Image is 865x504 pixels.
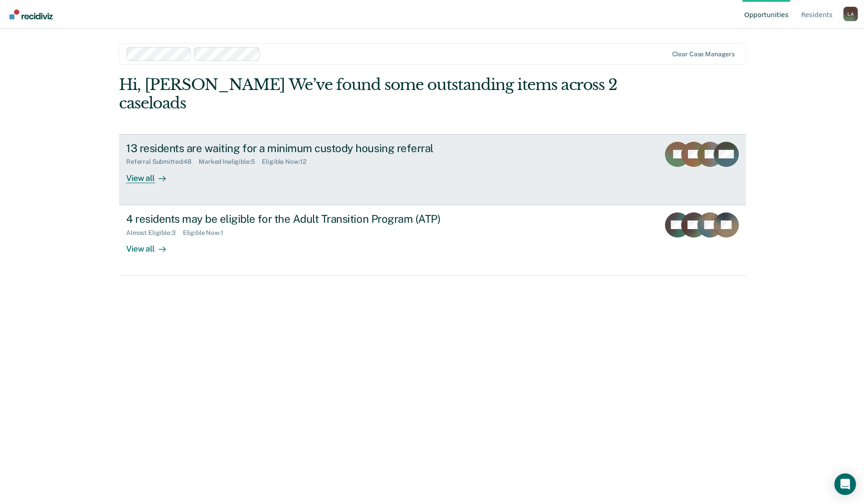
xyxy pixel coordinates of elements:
div: Referral Submitted : 48 [126,158,199,166]
div: Marked Ineligible : 5 [199,158,262,166]
a: 4 residents may be eligible for the Adult Transition Program (ATP)Almost Eligible:3Eligible Now:1... [119,205,746,276]
button: Profile dropdown button [843,7,858,21]
div: Eligible Now : 12 [262,158,313,166]
div: Eligible Now : 1 [183,229,231,237]
div: Almost Eligible : 3 [126,229,183,237]
a: 13 residents are waiting for a minimum custody housing referralReferral Submitted:48Marked Inelig... [119,134,746,205]
div: Clear case managers [672,50,735,58]
div: 13 residents are waiting for a minimum custody housing referral [126,142,442,155]
img: Recidiviz [9,9,53,19]
div: 4 residents may be eligible for the Adult Transition Program (ATP) [126,212,442,225]
div: L A [843,7,858,21]
div: View all [126,166,177,183]
div: Open Intercom Messenger [834,473,856,495]
div: Hi, [PERSON_NAME] We’ve found some outstanding items across 2 caseloads [119,76,621,112]
div: View all [126,236,177,254]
